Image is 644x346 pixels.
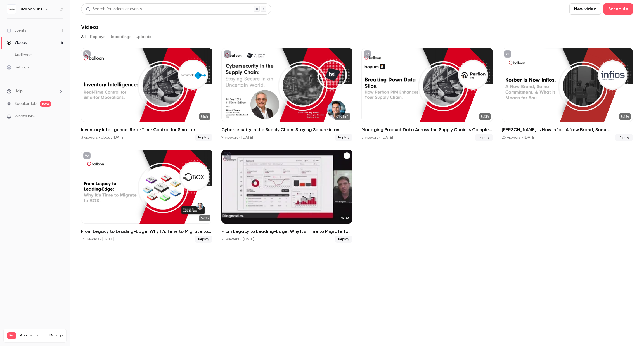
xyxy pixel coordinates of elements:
[221,126,353,133] h2: Cybersecurity in the Supply Chain: Staying Secure in an Uncertain World - In partnership with BSI
[83,50,91,58] button: unpublished
[224,50,231,58] button: unpublished
[195,134,212,141] span: Replay
[7,40,27,46] div: Videos
[81,126,212,133] h2: Inventory Intelligence: Real-Time Control for Smarter Operations with Slimstock
[221,135,253,140] div: 9 viewers • [DATE]
[195,236,212,243] span: Replay
[15,101,37,107] a: SpeakerHub
[504,50,511,58] button: unpublished
[81,135,124,140] div: 3 viewers • about [DATE]
[619,113,631,120] span: 57:34
[7,88,63,94] li: help-dropdown-opener
[86,6,142,12] div: Search for videos or events
[221,48,353,141] a: 01:01:54Cybersecurity in the Supply Chain: Staying Secure in an Uncertain World - In partnership ...
[475,134,493,141] span: Replay
[15,88,23,94] span: Help
[81,3,633,343] section: Videos
[90,32,105,41] button: Replays
[361,48,493,141] li: Managing Product Data Across the Supply Chain Is Complex. Let’s Simplify It.
[7,332,16,339] span: Pro
[364,50,371,58] button: unpublished
[81,48,633,243] ul: Videos
[335,134,352,141] span: Replay
[199,113,210,120] span: 51:35
[569,3,601,15] button: New video
[615,134,633,141] span: Replay
[81,150,212,243] li: From Legacy to Leading-Edge: Why It's Time to Migrate to BOX
[502,135,535,140] div: 25 viewers • [DATE]
[83,152,91,159] button: unpublished
[81,236,114,242] div: 13 viewers • [DATE]
[81,23,99,30] h1: Videos
[335,113,350,120] span: 01:01:54
[81,48,212,141] li: Inventory Intelligence: Real-Time Control for Smarter Operations with Slimstock
[502,48,633,141] a: 57:34[PERSON_NAME] is Now Infios: A New Brand, Same Commitment, and What It Means for You.25 view...
[81,150,212,243] a: 57:23From Legacy to Leading-Edge: Why It's Time to Migrate to BOX13 viewers • [DATE]Replay
[7,5,16,14] img: BalloonOne
[21,6,43,12] h6: BalloonOne
[7,65,29,70] div: Settings
[7,52,32,58] div: Audience
[81,32,86,41] button: All
[20,333,46,338] span: Plan usage
[479,113,491,120] span: 57:24
[221,228,353,235] h2: From Legacy to Leading-Edge: Why It's Time to Migrate to BOX
[361,126,493,133] h2: Managing Product Data Across the Supply Chain Is Complex. Let’s Simplify It.
[40,101,51,107] span: new
[221,236,254,242] div: 21 viewers • [DATE]
[199,215,210,221] span: 57:23
[7,28,26,33] div: Events
[15,113,35,119] span: What's new
[502,126,633,133] h2: [PERSON_NAME] is Now Infios: A New Brand, Same Commitment, and What It Means for You.
[361,48,493,141] a: 57:24Managing Product Data Across the Supply Chain Is Complex. Let’s Simplify It.5 viewers • [DAT...
[502,48,633,141] li: Korber is Now Infios: A New Brand, Same Commitment, and What It Means for You.
[110,32,131,41] button: Recordings
[81,48,212,141] a: 51:35Inventory Intelligence: Real-Time Control for Smarter Operations with Slimstock3 viewers • a...
[224,152,231,159] button: unpublished
[335,236,352,243] span: Replay
[221,150,353,243] li: From Legacy to Leading-Edge: Why It's Time to Migrate to BOX
[361,135,393,140] div: 5 viewers • [DATE]
[56,114,63,119] iframe: Noticeable Trigger
[81,228,212,235] h2: From Legacy to Leading-Edge: Why It's Time to Migrate to BOX
[339,215,350,221] span: 39:09
[136,32,151,41] button: Uploads
[221,48,353,141] li: Cybersecurity in the Supply Chain: Staying Secure in an Uncertain World - In partnership with BSI
[603,3,633,15] button: Schedule
[221,150,353,243] a: 39:09From Legacy to Leading-Edge: Why It's Time to Migrate to BOX21 viewers • [DATE]Replay
[49,333,63,338] a: Manage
